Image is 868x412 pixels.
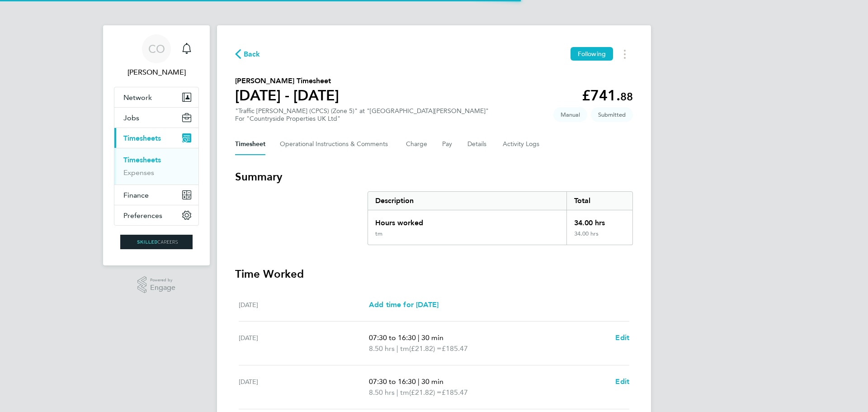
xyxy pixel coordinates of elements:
div: Hours worked [368,210,566,230]
button: Network [114,87,198,107]
span: Ciara O'Connell [114,67,199,78]
span: Powered by [150,276,175,284]
span: 8.50 hrs [369,388,395,397]
span: | [418,333,420,342]
span: This timesheet is Submitted. [591,107,633,122]
span: £185.47 [442,388,468,397]
div: 34.00 hrs [566,230,632,245]
span: (£21.82) = [409,388,442,397]
button: Back [235,48,260,60]
button: Timesheets [114,128,198,148]
span: (£21.82) = [409,344,442,353]
button: Details [467,133,488,155]
span: 8.50 hrs [369,344,395,353]
span: Engage [150,284,175,292]
a: Timesheets [123,156,161,164]
div: [DATE] [239,332,369,354]
div: [DATE] [239,376,369,398]
span: 30 min [421,333,443,342]
button: Charge [406,133,428,155]
span: 88 [620,90,633,103]
a: Add time for [DATE] [369,299,439,310]
span: Preferences [123,211,162,220]
span: £185.47 [442,344,468,353]
div: "Traffic [PERSON_NAME] (CPCS) (Zone 5)" at "[GEOGRAPHIC_DATA][PERSON_NAME]" [235,107,489,123]
span: CO [148,43,165,55]
div: Description [368,192,566,210]
button: Jobs [114,108,198,128]
span: 30 min [421,377,443,386]
button: Preferences [114,205,198,225]
h1: [DATE] - [DATE] [235,86,339,104]
button: Finance [114,185,198,205]
nav: Main navigation [103,25,210,265]
button: Timesheet [235,133,265,155]
span: Back [244,49,260,60]
a: Go to home page [114,235,199,249]
span: | [396,344,398,353]
span: tm [400,387,409,398]
button: Following [571,47,613,61]
a: Edit [615,376,629,387]
span: 07:30 to 16:30 [369,333,416,342]
div: For "Countryside Properties UK Ltd" [235,115,489,123]
h3: Time Worked [235,267,633,281]
a: Edit [615,332,629,343]
div: [DATE] [239,299,369,310]
div: tm [375,230,382,237]
button: Operational Instructions & Comments [280,133,392,155]
span: This timesheet was manually created. [553,107,587,122]
img: skilledcareers-logo-retina.png [120,235,193,249]
span: | [418,377,420,386]
span: tm [400,343,409,354]
div: Timesheets [114,148,198,185]
a: Expenses [123,168,154,177]
span: Timesheets [123,134,161,142]
div: 34.00 hrs [566,210,632,230]
div: Total [566,192,632,210]
button: Activity Logs [503,133,541,155]
span: 07:30 to 16:30 [369,377,416,386]
a: Powered byEngage [137,276,176,294]
button: Pay [442,133,453,155]
span: Finance [123,191,149,199]
span: Network [123,93,152,102]
a: CO[PERSON_NAME] [114,34,199,78]
span: Edit [615,377,629,386]
button: Timesheets Menu [617,47,633,61]
h3: Summary [235,170,633,184]
app-decimal: £741. [582,87,633,104]
span: Add time for [DATE] [369,300,439,309]
span: Jobs [123,114,139,122]
div: Summary [368,191,633,245]
span: Following [578,50,606,58]
h2: [PERSON_NAME] Timesheet [235,76,339,86]
span: Edit [615,333,629,342]
span: | [396,388,398,397]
